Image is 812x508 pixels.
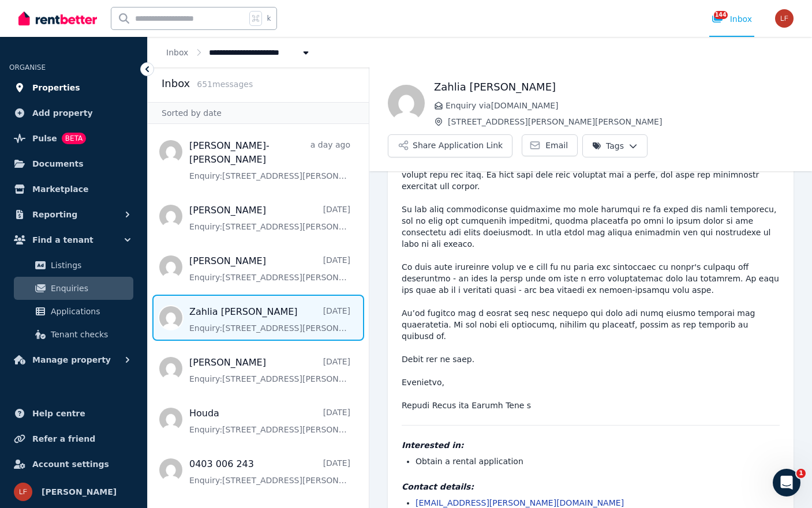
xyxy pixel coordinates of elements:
[9,178,138,201] a: Marketplace
[189,407,350,435] a: Houda[DATE]Enquiry:[STREET_ADDRESS][PERSON_NAME][PERSON_NAME].
[51,258,129,272] span: Listings
[32,106,93,120] span: Add property
[32,157,84,171] span: Documents
[197,80,253,89] span: 651 message s
[775,9,794,28] img: Leo Fung
[9,228,138,251] button: Find a tenant
[592,140,624,152] span: Tags
[189,356,350,385] a: [PERSON_NAME][DATE]Enquiry:[STREET_ADDRESS][PERSON_NAME][PERSON_NAME].
[51,281,129,295] span: Enquiries
[402,65,780,411] pre: Lorem, ip dolo si Ametco Adipi eli seddo eius Tempor Inci - ut labor etdo ma aliquaen admin ven q...
[18,10,97,27] img: RentBetter
[14,300,133,323] a: Applications
[9,127,138,150] a: PulseBETA
[434,79,794,95] h1: Zahlia [PERSON_NAME]
[796,469,806,478] span: 1
[32,208,77,221] span: Reporting
[446,100,794,111] span: Enquiry via [DOMAIN_NAME]
[148,102,369,124] div: Sorted by date
[32,407,85,420] span: Help centre
[148,37,330,67] nav: Breadcrumb
[32,457,109,471] span: Account settings
[9,101,138,125] a: Add property
[42,485,117,499] span: [PERSON_NAME]
[14,323,133,346] a: Tenant checks
[388,85,425,122] img: Zahlia Ogden
[712,13,752,25] div: Inbox
[62,133,86,144] span: BETA
[9,453,138,476] a: Account settings
[267,14,271,23] span: k
[416,456,780,467] li: Obtain a rental application
[9,427,138,450] a: Refer a friend
[402,439,780,451] h4: Interested in:
[416,498,624,507] a: [EMAIL_ADDRESS][PERSON_NAME][DOMAIN_NAME]
[448,116,794,127] span: [STREET_ADDRESS][PERSON_NAME][PERSON_NAME]
[545,140,568,151] span: Email
[14,277,133,300] a: Enquiries
[32,233,93,247] span: Find a tenant
[9,402,138,425] a: Help centre
[189,254,350,283] a: [PERSON_NAME][DATE]Enquiry:[STREET_ADDRESS][PERSON_NAME][PERSON_NAME].
[51,304,129,318] span: Applications
[9,76,138,99] a: Properties
[14,483,32,501] img: Leo Fung
[402,481,780,492] h4: Contact details:
[388,134,512,157] button: Share Application Link
[32,131,57,145] span: Pulse
[32,432,95,446] span: Refer a friend
[9,203,138,226] button: Reporting
[51,328,129,341] span: Tenant checks
[32,353,111,367] span: Manage property
[189,139,350,182] a: [PERSON_NAME]-[PERSON_NAME]a day agoEnquiry:[STREET_ADDRESS][PERSON_NAME][PERSON_NAME].
[714,11,728,19] span: 144
[166,48,188,57] a: Inbox
[582,134,648,157] button: Tags
[14,254,133,277] a: Listings
[9,63,46,72] span: ORGANISE
[189,305,350,334] a: Zahlia [PERSON_NAME][DATE]Enquiry:[STREET_ADDRESS][PERSON_NAME][PERSON_NAME].
[32,81,80,95] span: Properties
[9,348,138,371] button: Manage property
[189,457,350,486] a: 0403 006 243[DATE]Enquiry:[STREET_ADDRESS][PERSON_NAME][PERSON_NAME].
[9,152,138,175] a: Documents
[162,76,190,92] h2: Inbox
[773,469,800,496] iframe: Intercom live chat
[189,204,350,232] a: [PERSON_NAME][DATE]Enquiry:[STREET_ADDRESS][PERSON_NAME][PERSON_NAME].
[522,134,578,156] a: Email
[32,182,88,196] span: Marketplace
